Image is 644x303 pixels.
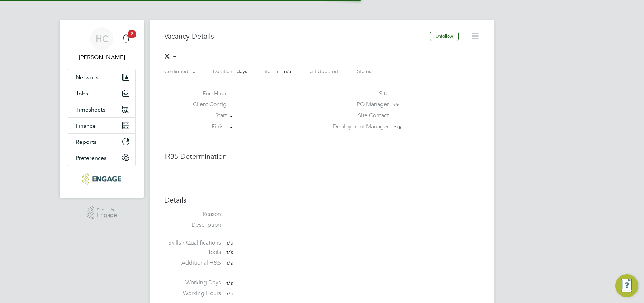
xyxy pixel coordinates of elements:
[68,85,135,101] button: Jobs
[164,259,221,267] label: Additional H&S
[164,221,221,229] label: Description
[164,32,430,41] h3: Vacancy Details
[87,206,117,220] a: Powered byEngage
[284,68,291,75] span: n/a
[76,155,106,161] span: Preferences
[392,101,399,108] span: n/a
[164,152,480,161] h3: IR35 Determination
[187,101,227,108] label: Client Config
[615,274,638,297] button: Engage Resource Center
[164,279,221,287] label: Working Days
[164,290,221,297] label: Working Hours
[328,123,389,131] label: Deployment Manager
[128,30,136,38] span: 2
[225,290,233,297] span: n/a
[82,173,121,185] img: tr2rec-logo-retina.png
[119,27,133,50] a: 2
[76,122,96,129] span: Finance
[230,113,232,119] span: -
[187,123,227,131] label: Finish
[225,239,233,246] span: n/a
[68,53,136,62] span: Hana Capper
[164,68,188,75] label: Confirmed
[230,124,232,130] span: -
[225,280,233,287] span: n/a
[164,239,221,247] label: Skills / Qualifications
[68,134,135,150] button: Reports
[76,74,98,81] span: Network
[394,124,401,130] span: n/a
[225,259,233,266] span: n/a
[328,101,389,108] label: PO Manager
[187,112,227,119] label: Start
[164,210,221,218] label: Reason
[76,138,96,145] span: Reports
[68,173,136,185] a: Go to home page
[97,212,117,218] span: Engage
[68,118,135,133] button: Finance
[68,150,135,166] button: Preferences
[68,27,136,62] a: HC[PERSON_NAME]
[187,90,227,98] label: End Hirer
[164,195,480,205] h3: Details
[213,68,232,75] label: Duration
[430,32,459,41] button: Unfollow
[96,34,108,43] span: HC
[76,106,105,113] span: Timesheets
[328,112,389,119] label: Site Contact
[225,248,233,256] span: n/a
[307,68,338,75] label: Last Updated
[263,68,280,75] label: Start In
[60,20,144,198] nav: Main navigation
[164,48,177,62] span: x -
[68,101,135,117] button: Timesheets
[68,69,135,85] button: Network
[237,68,247,75] span: days
[164,248,221,256] label: Tools
[193,68,197,75] span: of
[97,206,117,212] span: Powered by
[357,68,371,75] label: Status
[328,90,389,98] label: Site
[76,90,88,97] span: Jobs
